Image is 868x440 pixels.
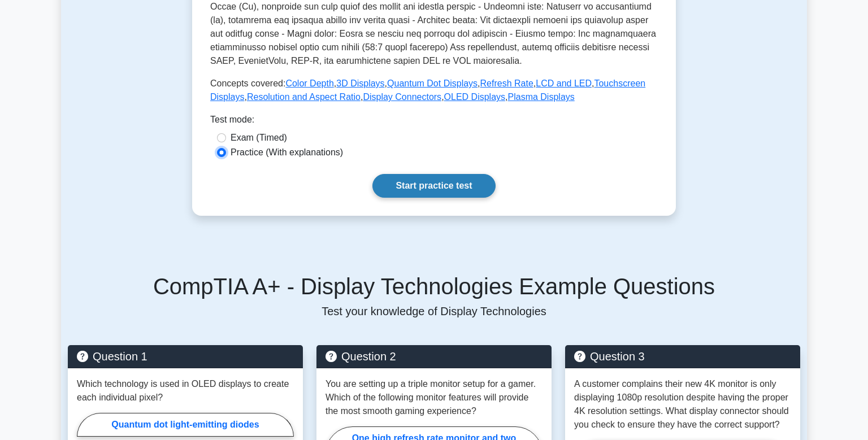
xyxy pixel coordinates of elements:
a: Start practice test [372,174,495,198]
p: Concepts covered: , , , , , , , , , [210,77,658,104]
a: Color Depth [285,79,333,88]
a: Quantum Dot Displays [387,79,478,88]
a: OLED Displays [444,92,505,102]
label: Exam (Timed) [231,131,287,145]
label: Quantum dot light-emitting diodes [77,413,294,437]
a: Display Connectors [363,92,441,102]
h5: Question 1 [77,350,294,363]
p: Which technology is used in OLED displays to create each individual pixel? [77,377,294,404]
a: 3D Displays [336,79,384,88]
div: Test mode: [210,113,658,131]
a: LCD and LED [536,79,592,88]
a: Refresh Rate [480,79,533,88]
a: Resolution and Aspect Ratio [247,92,361,102]
h5: Question 2 [325,350,542,363]
h5: CompTIA A+ - Display Technologies Example Questions [68,273,800,300]
p: A customer complains their new 4K monitor is only displaying 1080p resolution despite having the ... [574,377,791,432]
p: Test your knowledge of Display Technologies [68,304,800,318]
p: You are setting up a triple monitor setup for a gamer. Which of the following monitor features wi... [325,377,542,418]
h5: Question 3 [574,350,791,363]
a: Plasma Displays [508,92,575,102]
label: Practice (With explanations) [231,146,343,159]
